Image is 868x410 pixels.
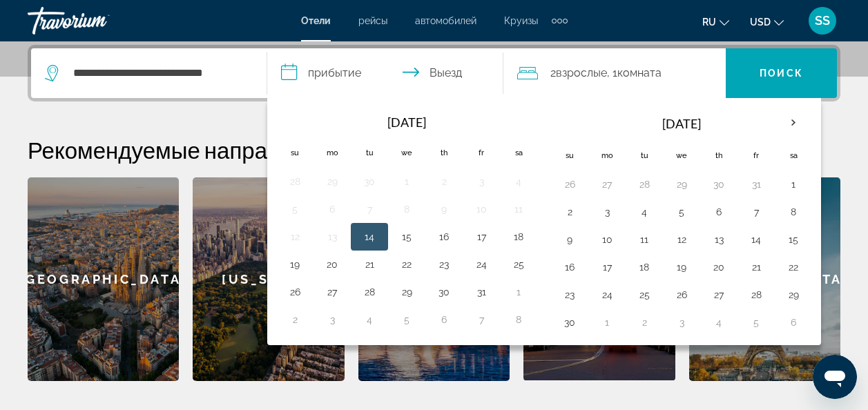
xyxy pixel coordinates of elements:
button: Day 4 [508,172,530,191]
a: рейсы [358,15,387,26]
button: Day 13 [708,230,730,249]
span: 2 [550,64,607,83]
button: Day 30 [358,172,380,191]
button: Day 3 [470,172,492,191]
button: Day 3 [321,310,343,329]
button: Day 26 [671,285,693,304]
div: [US_STATE] [193,177,344,381]
button: Day 29 [321,172,343,191]
button: Day 1 [782,175,804,194]
button: Day 28 [633,175,655,194]
button: Day 6 [782,313,804,332]
a: Круизы [504,15,538,26]
button: Day 5 [284,199,306,219]
th: [DATE] [314,107,500,137]
button: Day 10 [470,199,492,219]
button: Day 22 [782,257,804,277]
button: Day 19 [671,257,693,277]
button: Day 29 [671,175,693,194]
button: Day 7 [470,310,492,329]
button: Day 28 [284,172,306,191]
button: Day 7 [358,199,380,219]
button: Day 25 [633,285,655,304]
button: Day 13 [321,227,343,246]
button: Day 8 [508,310,530,329]
button: Day 9 [559,230,581,249]
button: Day 27 [708,285,730,304]
button: Day 31 [745,175,767,194]
button: Day 6 [433,310,455,329]
a: Отели [301,15,331,26]
button: Day 30 [433,282,455,302]
button: Select check in and out date [267,48,503,98]
button: Search [726,48,837,98]
button: Day 4 [633,202,655,222]
button: Day 12 [671,230,693,249]
iframe: Button to launch messaging window [813,355,857,399]
div: [GEOGRAPHIC_DATA] [28,177,179,381]
span: SS [815,14,830,28]
span: USD [750,17,771,28]
button: Day 15 [396,227,418,246]
span: автомобилей [415,15,476,26]
button: Day 17 [596,257,618,277]
button: Day 5 [396,310,418,329]
button: Day 26 [559,175,581,194]
button: Day 18 [508,227,530,246]
button: Day 23 [433,255,455,274]
button: Day 30 [559,313,581,332]
button: Day 8 [396,199,418,219]
span: Поиск [760,68,803,79]
button: Day 14 [745,230,767,249]
button: Day 6 [321,199,343,219]
button: Extra navigation items [552,10,568,32]
button: Day 16 [433,227,455,246]
table: Left calendar grid [276,107,537,333]
button: Day 1 [396,172,418,191]
button: Change language [702,12,729,32]
a: Travorium [28,3,166,39]
span: ru [702,17,716,28]
button: Day 21 [358,255,380,274]
button: Day 3 [671,313,693,332]
button: Day 25 [508,255,530,274]
button: Day 27 [321,282,343,302]
table: Right calendar grid [551,107,812,336]
button: Day 10 [596,230,618,249]
button: Day 9 [433,199,455,219]
button: Day 11 [633,230,655,249]
button: Day 4 [358,310,380,329]
a: New York[US_STATE] [193,177,344,381]
button: Next month [775,107,812,139]
div: Search widget [31,48,837,98]
button: Travelers: 2 adults, 0 children [503,48,726,98]
button: Day 20 [708,257,730,277]
button: Day 26 [284,282,306,302]
button: Day 20 [321,255,343,274]
button: User Menu [804,6,840,35]
button: Day 5 [671,202,693,222]
span: Комната [617,66,662,79]
button: Day 27 [596,175,618,194]
button: Day 31 [470,282,492,302]
input: Search hotel destination [72,63,246,84]
button: Day 29 [396,282,418,302]
button: Change currency [750,12,784,32]
button: Day 16 [559,257,581,277]
button: Day 4 [708,313,730,332]
button: Day 2 [433,172,455,191]
button: Day 17 [470,227,492,246]
span: , 1 [607,64,662,83]
button: Day 5 [745,313,767,332]
button: Day 22 [396,255,418,274]
button: Day 19 [284,255,306,274]
button: Day 8 [782,202,804,222]
button: Day 24 [596,285,618,304]
h2: Рекомендуемые направления [28,136,840,164]
button: Day 15 [782,230,804,249]
button: Day 28 [745,285,767,304]
button: Day 21 [745,257,767,277]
